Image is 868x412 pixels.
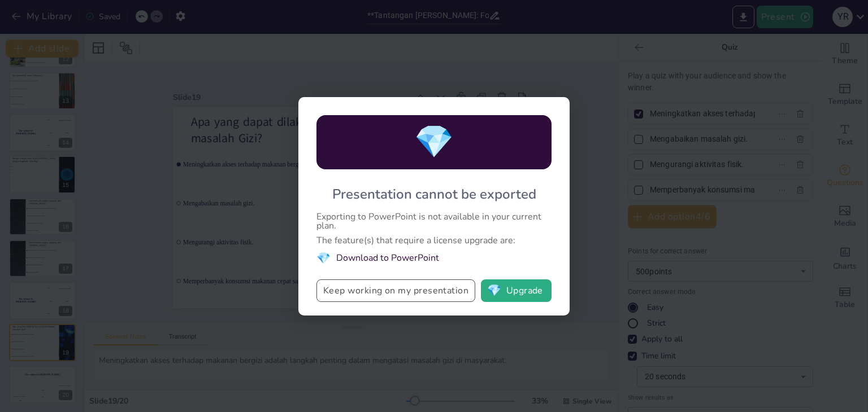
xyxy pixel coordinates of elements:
[487,285,501,296] span: diamond
[316,212,552,230] div: Exporting to PowerPoint is not available in your current plan.
[316,251,331,266] span: diamond
[332,185,536,203] div: Presentation cannot be exported
[414,120,454,164] span: diamond
[316,236,552,245] div: The feature(s) that require a license upgrade are:
[481,279,552,302] button: diamondUpgrade
[316,251,552,266] li: Download to PowerPoint
[316,279,475,302] button: Keep working on my presentation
